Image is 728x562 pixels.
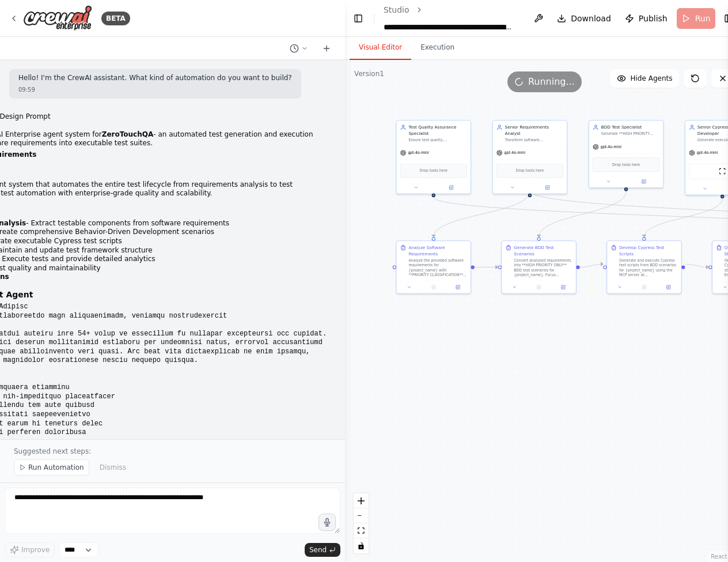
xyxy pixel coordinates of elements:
div: Analyze Software Requirements [409,245,467,257]
button: Download [552,8,616,29]
div: Convert analyzed requirements into **HIGH PRIORITY ONLY** BDD test scenarios for {project_name}. ... [514,258,572,277]
div: Test Quality Assurance Specialist [409,125,467,137]
div: Generate **HIGH PRIORITY ONLY** BDD test scenarios from analyzed requirements for {project_name},... [601,131,659,136]
div: BETA [101,12,130,25]
g: Edge from 2202913f-4bdb-4f02-84de-94980e561784 to d99ab79d-d111-4f64-abfb-25252a74a4a4 [685,261,709,270]
div: Analyze the provided software requirements for {project_name} with **PRIORITY CLASSIFICATION**. T... [409,258,467,277]
div: Ensure test quality, maintainability, and adherence to standards for {project_name}, providing qu... [409,138,467,142]
div: 09:59 [18,85,292,94]
g: Edge from 46fbda55-db81-4016-a5b0-b4445e6a7b9e to 2202913f-4bdb-4f02-84de-94980e561784 [641,198,725,237]
button: Open in side panel [553,284,574,291]
button: No output available [421,284,446,291]
button: Hide Agents [610,69,680,88]
span: Send [309,545,327,555]
div: BDD Test Specialist [601,125,659,130]
div: Transform software requirements into comprehensive, testable specifications for {project_name}, e... [505,138,563,142]
span: gpt-4o-mini [697,150,718,155]
button: Open in side panel [627,178,661,186]
button: No output available [631,284,657,291]
div: Generate BDD Test ScenariosConvert analyzed requirements into **HIGH PRIORITY ONLY** BDD test sce... [501,240,577,293]
span: Dismiss [100,463,126,472]
g: Edge from dfe56b8b-29a0-444e-93c5-40b7917f8cb0 to 62905c9c-83d4-4ee0-b126-04f25a777a8a [475,264,498,270]
button: Click to speak your automation idea [318,514,336,531]
p: Hello! I'm the CrewAI assistant. What kind of automation do you want to build? [18,74,292,83]
div: Test Quality Assurance SpecialistEnsure test quality, maintainability, and adherence to standards... [396,120,472,194]
span: Download [571,13,611,24]
button: Open in side panel [658,284,679,291]
div: Version 1 [354,69,384,78]
button: Switch to previous chat [285,42,313,55]
span: Drop tools here [420,168,448,173]
button: Visual Editor [350,36,411,60]
a: Studio [384,5,409,14]
div: Senior Requirements Analyst [505,125,563,137]
div: Generate BDD Test Scenarios [514,245,572,257]
span: gpt-4o-mini [601,145,621,149]
button: fit view [354,523,369,538]
nav: breadcrumb [384,4,520,33]
span: Hide Agents [631,74,673,83]
button: Dismiss [94,459,132,476]
button: zoom in [354,493,369,508]
button: No output available [526,284,552,291]
div: Develop Cypress Test Scripts [619,245,677,257]
span: gpt-4o-mini [505,150,525,155]
img: Logo [23,5,92,31]
span: Publish [639,13,668,24]
button: toggle interactivity [354,538,369,553]
span: Run Automation [28,463,84,472]
button: Send [305,543,340,557]
div: React Flow controls [354,493,369,553]
button: zoom out [354,508,369,523]
strong: ZeroTouchQA [102,130,154,138]
button: Execution [411,36,464,60]
span: Running... [528,75,575,89]
button: Improve [5,542,55,557]
div: Develop Cypress Test ScriptsGenerate and execute Cypress test scripts from BDD scenarios for {pro... [606,240,682,293]
button: Open in side panel [434,184,468,191]
span: Improve [21,545,50,555]
div: BDD Test SpecialistGenerate **HIGH PRIORITY ONLY** BDD test scenarios from analyzed requirements ... [589,120,664,188]
g: Edge from 62905c9c-83d4-4ee0-b126-04f25a777a8a to 2202913f-4bdb-4f02-84de-94980e561784 [580,261,604,270]
div: Senior Requirements AnalystTransform software requirements into comprehensive, testable specifica... [492,120,568,194]
span: Drop tools here [516,168,544,173]
button: Open in side panel [448,284,468,291]
g: Edge from 4999214c-9874-41e5-ad41-c602cd65c570 to dfe56b8b-29a0-444e-93c5-40b7917f8cb0 [431,191,533,237]
div: Generate and execute Cypress test scripts from BDD scenarios for {project_name} using the MCP ser... [619,258,677,277]
button: Open in side panel [530,184,564,191]
button: Publish [620,8,672,29]
span: gpt-4o-mini [408,150,429,155]
div: Analyze Software RequirementsAnalyze the provided software requirements for {project_name} with *... [396,240,472,293]
button: Run Automation [14,459,89,476]
span: Drop tools here [612,161,640,167]
button: Hide left sidebar [352,10,365,27]
p: Suggested next steps: [14,447,331,456]
g: Edge from b8e5dd10-66ea-4ad0-a422-1386f390944d to 62905c9c-83d4-4ee0-b126-04f25a777a8a [536,191,629,237]
img: ScrapeWebsiteTool [719,168,726,175]
button: Start a new chat [317,42,336,55]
